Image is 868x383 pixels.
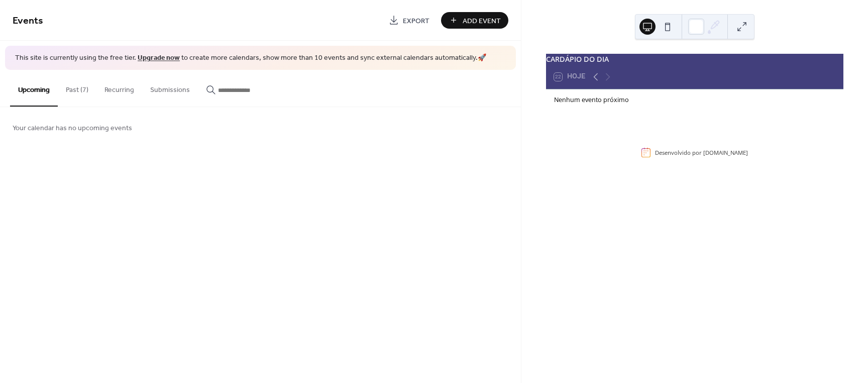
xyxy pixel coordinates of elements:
[15,53,486,63] span: This site is currently using the free tier. to create more calendars, show more than 10 events an...
[655,149,748,156] div: Desenvolvido por
[554,95,835,105] div: Nenhum evento próximo
[10,70,58,107] button: Upcoming
[138,51,180,65] a: Upgrade now
[381,12,437,29] a: Export
[13,11,43,31] span: Events
[403,16,429,26] span: Export
[142,70,198,106] button: Submissions
[546,54,843,65] div: CARDÁPIO DO DIA
[703,149,748,156] a: [DOMAIN_NAME]
[13,123,132,133] span: Your calendar has no upcoming events
[463,16,501,26] span: Add Event
[441,12,508,29] button: Add Event
[58,70,96,106] button: Past (7)
[96,70,142,106] button: Recurring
